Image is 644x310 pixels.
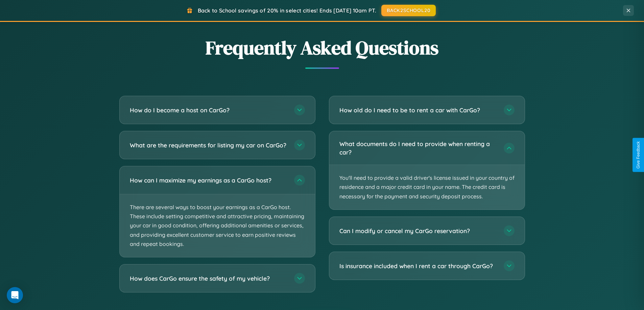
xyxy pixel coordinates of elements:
p: You'll need to provide a valid driver's license issued in your country of residence and a major c... [329,165,525,209]
h3: How old do I need to be to rent a car with CarGo? [339,106,497,114]
h3: What are the requirements for listing my car on CarGo? [130,141,287,149]
h3: Can I modify or cancel my CarGo reservation? [339,227,497,235]
div: Open Intercom Messenger [7,287,23,303]
h3: What documents do I need to provide when renting a car? [339,140,497,156]
span: Back to School savings of 20% in select cities! Ends [DATE] 10am PT. [198,7,376,14]
button: BACK2SCHOOL20 [381,5,436,16]
div: Give Feedback [636,141,641,169]
h3: How does CarGo ensure the safety of my vehicle? [130,274,287,283]
h2: Frequently Asked Questions [119,35,525,61]
h3: Is insurance included when I rent a car through CarGo? [339,262,497,270]
h3: How can I maximize my earnings as a CarGo host? [130,176,287,185]
p: There are several ways to boost your earnings as a CarGo host. These include setting competitive ... [120,194,315,257]
h3: How do I become a host on CarGo? [130,106,287,114]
